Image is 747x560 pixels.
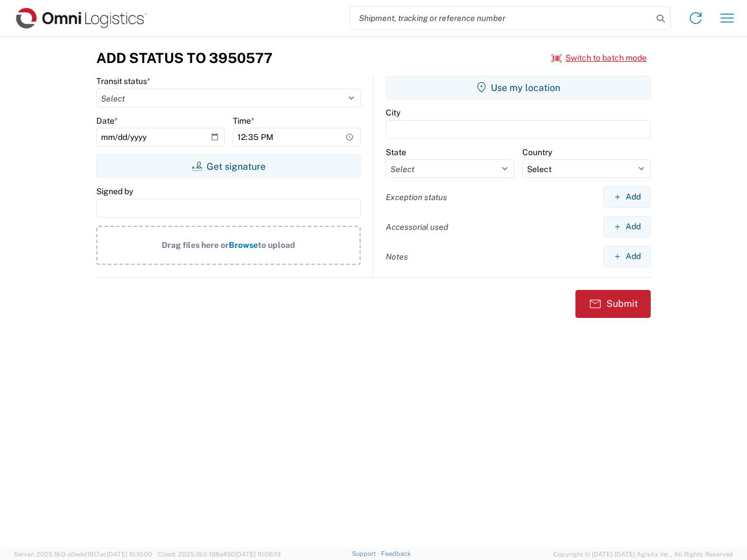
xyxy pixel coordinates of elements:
[350,7,652,29] input: Shipment, tracking or reference number
[233,116,254,126] label: Time
[381,550,411,557] a: Feedback
[386,147,406,157] label: State
[235,551,281,558] span: [DATE] 10:06:13
[386,222,448,232] label: Accessorial used
[575,290,651,318] button: Submit
[603,216,651,237] button: Add
[386,192,447,202] label: Exception status
[352,550,381,557] a: Support
[14,551,152,558] span: Server: 2025.18.0-a0edd1917ac
[96,116,118,126] label: Date
[96,76,151,86] label: Transit status
[551,48,647,68] button: Switch to batch mode
[162,240,229,250] span: Drag files here or
[522,147,552,157] label: Country
[553,549,733,559] span: Copyright © [DATE]-[DATE] Agistix Inc., All Rights Reserved
[96,155,361,178] button: Get signature
[158,551,281,558] span: Client: 2025.18.0-198a450
[603,186,651,208] button: Add
[603,246,651,267] button: Add
[96,186,133,197] label: Signed by
[386,107,400,118] label: City
[96,50,273,66] h3: Add Status to 3950577
[386,76,651,99] button: Use my location
[107,551,152,558] span: [DATE] 10:10:00
[386,251,408,262] label: Notes
[229,240,258,250] span: Browse
[258,240,295,250] span: to upload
